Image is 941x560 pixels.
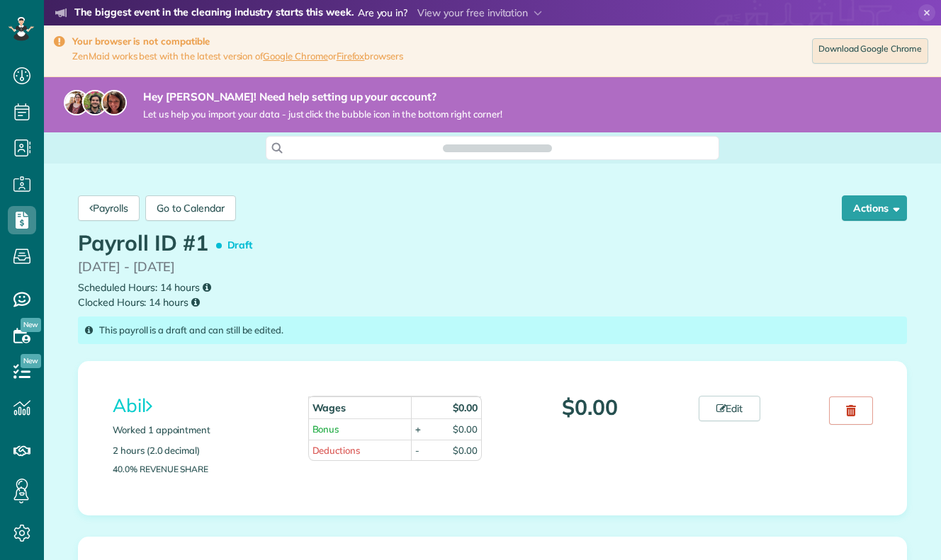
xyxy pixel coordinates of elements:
p: 40.0% Revenue Share [113,464,287,474]
div: - [415,444,419,457]
strong: $0.00 [453,401,478,414]
a: Abil [113,394,152,417]
p: $0.00 [503,396,677,419]
span: Are you in? [358,6,408,21]
div: This payroll is a draft and can still be edited. [78,316,907,344]
a: Download Google Chrome [812,38,928,64]
span: New [21,318,41,332]
img: maria-72a9807cf96188c08ef61303f053569d2e2a8a1cde33d635c8a3ac13582a053d.jpg [64,90,89,115]
a: Go to Calendar [145,195,236,221]
button: Actions [842,195,907,221]
div: + [415,423,421,436]
strong: The biggest event in the cleaning industry starts this week. [74,6,354,21]
span: Let us help you import your data - just click the bubble icon in the bottom right corner! [143,108,502,120]
span: New [21,354,41,368]
a: Payrolls [78,195,140,221]
h1: Payroll ID #1 [78,232,259,258]
div: $0.00 [453,423,478,436]
strong: Wages [312,401,346,414]
span: ZenMaid works best with the latest version of or browsers [72,50,403,62]
td: Deductions [308,440,411,461]
span: Draft [219,233,259,258]
p: Worked 1 appointment [113,423,287,437]
a: Google Chrome [263,50,328,62]
a: Edit [699,396,761,421]
strong: Your browser is not compatible [72,35,403,47]
span: Search ZenMaid… [457,141,537,155]
a: Firefox [337,50,365,62]
div: $0.00 [453,444,478,457]
li: The world’s leading virtual event for cleaning business owners. [55,24,623,42]
p: [DATE] - [DATE] [78,258,907,277]
img: jorge-587dff0eeaa6aab1f244e6dc62b8924c3b6ad411094392a53c71c6c4a576187d.jpg [82,90,108,115]
p: 2 hours (2.0 decimal) [113,444,287,457]
strong: Hey [PERSON_NAME]! Need help setting up your account? [143,90,502,104]
img: michelle-19f622bdf1676172e81f8f8fba1fb50e276960ebfe0243fe18214015130c80e4.jpg [101,90,127,115]
small: Scheduled Hours: 14 hours Clocked Hours: 14 hours [78,280,907,309]
td: Bonus [308,418,411,440]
